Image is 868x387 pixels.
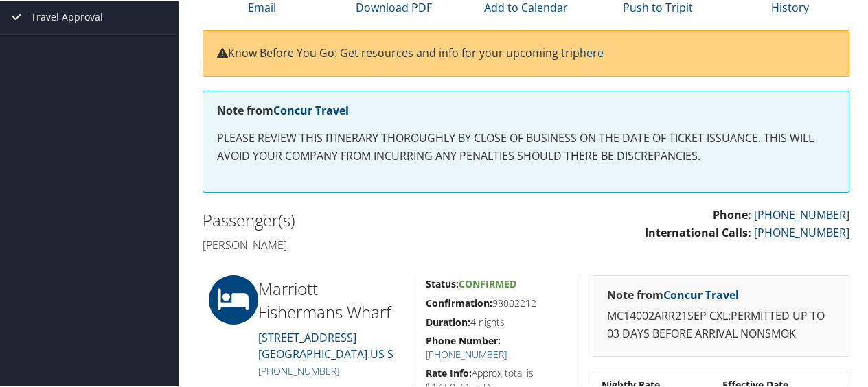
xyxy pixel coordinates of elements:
strong: Note from [217,102,349,117]
strong: Status: [426,276,459,289]
a: Concur Travel [273,102,349,117]
p: PLEASE REVIEW THIS ITINERARY THOROUGHLY BY CLOSE OF BUSINESS ON THE DATE OF TICKET ISSUANCE. THIS... [217,128,835,163]
h2: Marriott Fishermans Wharf [258,276,404,322]
a: [PHONE_NUMBER] [258,363,339,376]
a: here [580,44,604,59]
a: [STREET_ADDRESS][GEOGRAPHIC_DATA] US S [258,329,393,360]
a: [PHONE_NUMBER] [754,224,849,239]
a: Concur Travel [663,286,739,301]
strong: Note from [607,286,739,301]
h4: [PERSON_NAME] [203,236,516,251]
strong: Phone: [713,206,751,221]
h5: 4 nights [426,314,571,328]
strong: Duration: [426,314,470,327]
span: Confirmed [459,276,516,289]
strong: Confirmation: [426,295,492,308]
a: [PHONE_NUMBER] [426,347,507,360]
h5: 98002212 [426,295,571,309]
p: MC14002ARR21SEP CXL:PERMITTED UP TO 03 DAYS BEFORE ARRIVAL NONSMOK [607,306,835,341]
strong: Phone Number: [426,333,501,346]
h2: Passenger(s) [203,207,516,231]
strong: International Calls: [645,224,751,239]
a: [PHONE_NUMBER] [754,206,849,221]
strong: Rate Info: [426,365,472,378]
p: Know Before You Go: Get resources and info for your upcoming trip [217,43,835,61]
